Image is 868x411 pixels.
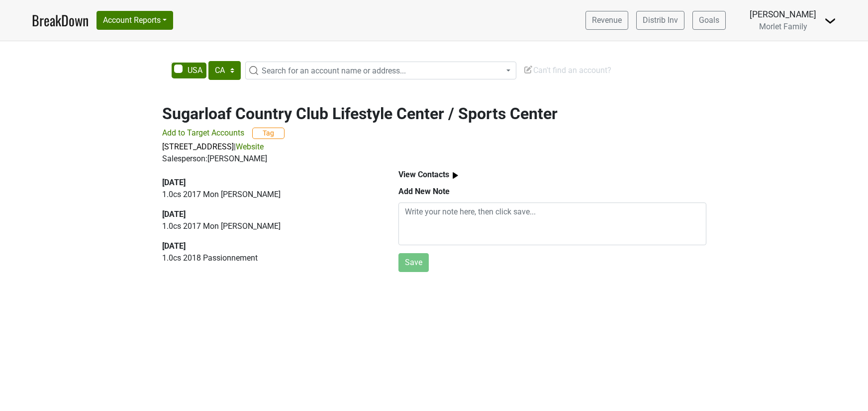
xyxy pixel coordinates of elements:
button: Save [398,253,429,272]
p: 1.0 cs 2017 Mon [PERSON_NAME] [162,189,376,201]
div: [DATE] [162,240,376,252]
a: BreakDown [32,10,89,31]
p: | [162,141,706,153]
a: Goals [692,11,726,30]
span: Morlet Family [759,22,807,31]
span: Search for an account name or address... [262,66,406,75]
b: View Contacts [398,170,449,179]
img: Dropdown Menu [824,15,836,27]
div: [PERSON_NAME] [750,8,816,21]
span: Add to Target Accounts [162,128,244,137]
button: Tag [252,128,285,139]
p: 1.0 cs 2018 Passionnement [162,252,376,264]
a: Revenue [585,11,628,30]
img: arrow_right.svg [449,169,462,182]
a: [STREET_ADDRESS] [162,142,234,151]
div: [DATE] [162,208,376,220]
span: Can't find an account? [523,66,611,75]
div: [DATE] [162,177,376,189]
p: 1.0 cs 2017 Mon [PERSON_NAME] [162,220,376,232]
img: Edit [523,65,533,74]
button: Account Reports [96,11,173,30]
div: Salesperson: [PERSON_NAME] [162,153,706,165]
b: Add New Note [398,187,450,196]
h2: Sugarloaf Country Club Lifestyle Center / Sports Center [162,104,706,123]
a: Website [236,142,264,151]
a: Distrib Inv [636,11,684,30]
